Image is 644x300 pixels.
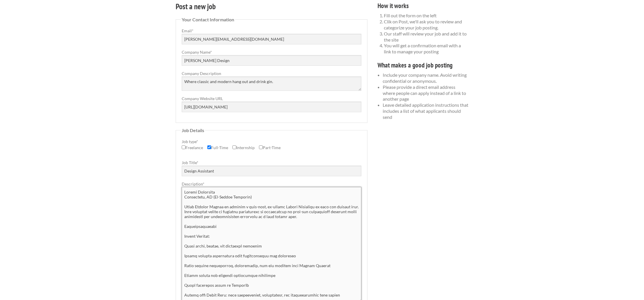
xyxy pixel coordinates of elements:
[182,70,361,76] label: Company Description
[384,13,468,19] li: Fill out the form on the left
[259,145,281,154] label: Part-Time
[181,17,235,22] legend: Your Contact Information
[182,49,361,55] label: Company Name
[384,43,468,55] li: You will get a confirmation email with a link to manage your posting
[383,84,468,102] li: Please provide a direct email address where people can apply instead of a link to another page
[232,145,255,154] label: Internship
[182,28,361,34] label: Email
[182,145,203,154] label: Freelance
[378,61,468,70] h4: What makes a good job posting
[182,160,361,166] label: Job Title
[182,181,361,187] label: Description
[182,95,361,102] label: Company Website URL
[384,19,468,31] li: Clik on Post, we'll ask you to review and categorize your job posting.
[207,145,211,149] input: Full-Time
[384,31,468,43] li: Our staff will review your job and add it to the site
[182,138,361,145] label: Job type
[181,128,205,133] legend: Job Details
[383,102,468,120] li: Leave detailed application instructions that includes a list of what applicants should send
[176,1,367,12] h3: Post a new job
[383,72,468,84] li: Include your company name. Avoid writing confidential or anonymous.
[182,145,185,149] input: Freelance
[232,145,236,149] input: Internship
[259,145,263,149] input: Part-Time
[207,145,228,154] label: Full-Time
[378,1,468,10] h4: How it works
